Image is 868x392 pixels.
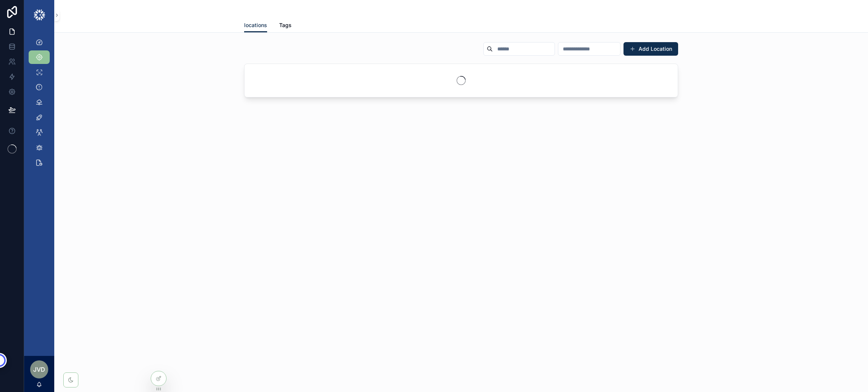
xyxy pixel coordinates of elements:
button: Add Location [623,42,678,56]
a: Tags [279,18,292,33]
span: locations [244,21,267,29]
div: scrollable content [24,30,54,179]
a: locations [244,18,267,33]
img: App logo [33,9,46,21]
span: JVd [33,365,45,374]
span: Tags [279,21,292,29]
